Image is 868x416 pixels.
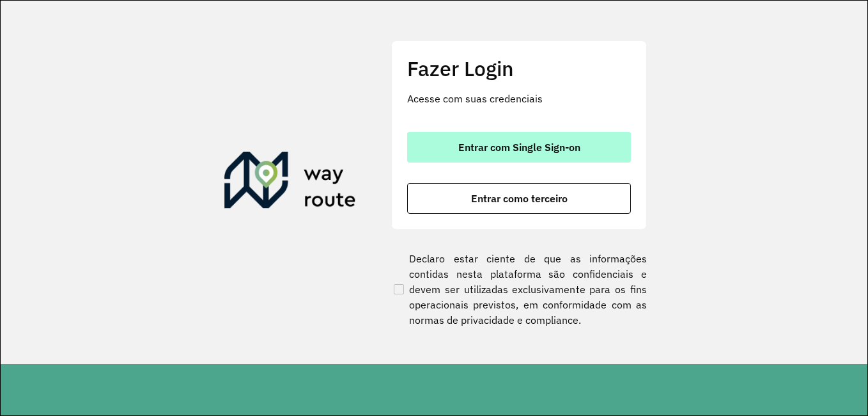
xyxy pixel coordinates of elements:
h2: Fazer Login [407,56,631,81]
img: Roteirizador AmbevTech [224,152,356,213]
span: Entrar como terceiro [471,193,568,204]
span: Entrar com Single Sign-on [458,142,580,152]
button: button [407,183,631,214]
button: button [407,132,631,163]
label: Declaro estar ciente de que as informações contidas nesta plataforma são confidenciais e devem se... [391,251,647,328]
p: Acesse com suas credenciais [407,91,631,106]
